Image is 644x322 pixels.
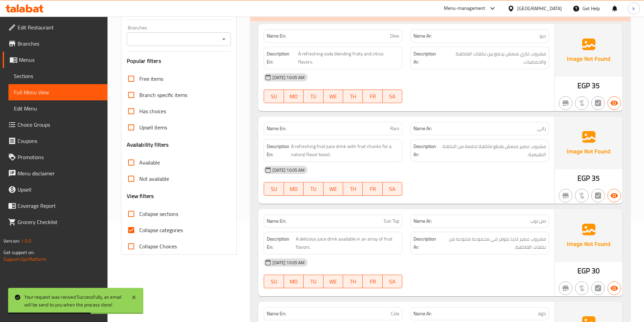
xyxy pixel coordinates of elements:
[264,182,284,196] button: SU
[139,91,187,99] span: Branch specific items
[267,310,286,317] strong: Name En:
[592,172,600,185] span: 35
[267,184,281,194] span: SU
[346,277,360,287] span: TH
[3,248,34,257] span: Get support on:
[270,74,307,81] span: [DATE] 10:05 AM
[577,264,590,277] span: EGP
[139,210,178,218] span: Collapse sections
[324,90,343,103] button: WE
[413,310,432,317] strong: Name Ar:
[365,277,380,287] span: FR
[18,153,102,161] span: Promotions
[8,100,108,117] a: Edit Menu
[18,218,102,226] span: Grocery Checklist
[287,277,301,287] span: MO
[284,275,304,288] button: MO
[18,169,102,177] span: Menu disclaimer
[363,275,382,288] button: FR
[326,184,340,194] span: WE
[21,237,31,245] span: 1.0.0
[559,189,572,202] button: Not branch specific item
[306,92,320,101] span: TU
[19,56,102,64] span: Menus
[591,96,605,110] button: Not has choices
[555,24,622,77] img: Ae5nvW7+0k+MAAAAAElFTkSuQmCC
[385,184,400,194] span: SA
[365,92,380,101] span: FR
[538,310,546,317] span: كولا
[267,32,286,40] strong: Name En:
[14,88,102,96] span: Full Menu View
[326,92,340,101] span: WE
[363,182,382,196] button: FR
[591,281,605,295] button: Not has choices
[139,123,167,131] span: Upsell items
[324,275,343,288] button: WE
[390,32,399,40] span: Dew
[559,281,572,295] button: Not branch specific item
[264,275,284,288] button: SU
[575,189,589,202] button: Purchased item
[413,142,438,159] strong: Description Ar:
[592,264,600,277] span: 30
[383,275,402,288] button: SA
[3,181,108,198] a: Upsell
[24,293,124,308] div: Your request was recived Successfully, an email will be send to you when the process done!
[444,4,485,13] div: Menu-management
[3,237,20,245] span: Version:
[127,192,154,200] h3: View filters
[385,277,400,287] span: SA
[284,90,304,103] button: MO
[555,209,622,262] img: Ae5nvW7+0k+MAAAAAElFTkSuQmCC
[139,242,177,250] span: Collapse Choices
[267,50,297,66] strong: Description En:
[343,90,363,103] button: TH
[390,125,399,132] span: Rani
[304,90,323,103] button: TU
[18,121,102,129] span: Choice Groups
[296,235,399,251] span: A delicious juice drink available in an array of fruit flavors.
[267,218,286,225] strong: Name En:
[537,125,546,132] span: راني
[555,117,622,169] img: Ae5nvW7+0k+MAAAAAElFTkSuQmCC
[575,281,589,295] button: Purchased item
[14,72,102,80] span: Sections
[291,142,399,159] span: A refreshing fruit juice drink with fruit chunks for a natural flavor boost.
[413,125,432,132] strong: Name Ar:
[127,141,169,149] h3: Availability filters
[607,96,621,110] button: Available
[139,226,183,234] span: Collapse categories
[384,218,399,225] span: Sun Top
[413,32,432,40] strong: Name Ar:
[577,172,590,185] span: EGP
[287,184,301,194] span: MO
[8,84,108,100] a: Full Menu View
[139,75,163,83] span: Free items
[267,92,281,101] span: SU
[591,189,605,202] button: Not has choices
[267,277,281,287] span: SU
[8,68,108,84] a: Sections
[575,96,589,110] button: Purchased item
[442,50,546,66] span: مشروب غازي منعش يجمع بين نكهات الفاكهة والحمضيات.
[18,185,102,194] span: Upsell
[267,125,286,132] strong: Name En:
[304,182,323,196] button: TU
[306,277,320,287] span: TU
[298,50,399,66] span: A refreshing soda blending fruity and citrus flavors.
[127,57,231,65] h3: Popular filters
[3,19,108,35] a: Edit Restaurant
[592,79,600,92] span: 35
[3,35,108,52] a: Branches
[439,235,546,251] span: مشروب عصير لذيذ يتوفر في مجموعة متنوعة من نكهات الفاكهة.
[270,259,307,266] span: [DATE] 10:05 AM
[559,96,572,110] button: Not branch specific item
[3,149,108,165] a: Promotions
[264,90,284,103] button: SU
[577,79,590,92] span: EGP
[633,5,635,12] span: k
[284,182,304,196] button: MO
[3,133,108,149] a: Coupons
[219,34,229,44] button: Open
